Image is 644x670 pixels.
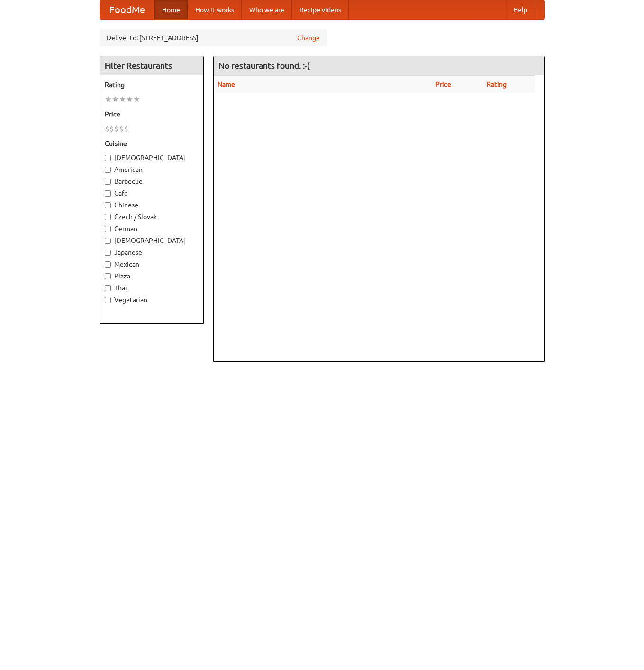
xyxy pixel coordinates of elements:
[114,124,119,134] li: $
[105,259,199,269] label: Mexican
[105,165,199,174] label: American
[100,29,327,46] div: Deliver to: [STREET_ADDRESS]
[112,94,119,105] li: ★
[105,295,199,304] label: Vegetarian
[292,0,349,19] a: Recipe videos
[105,236,199,245] label: [DEMOGRAPHIC_DATA]
[105,250,111,256] input: Japanese
[154,0,188,19] a: Home
[105,226,111,232] input: German
[105,285,111,291] input: Thai
[218,61,310,70] ng-pluralize: No restaurants found. :-(
[105,212,199,222] label: Czech / Slovak
[105,177,199,186] label: Barbecue
[100,56,203,75] h4: Filter Restaurants
[105,214,111,220] input: Czech / Slovak
[105,202,111,208] input: Chinese
[506,0,535,19] a: Help
[105,179,111,185] input: Barbecue
[297,33,320,43] a: Change
[218,80,235,88] a: Name
[105,124,109,134] li: $
[487,80,507,88] a: Rating
[105,94,112,105] li: ★
[105,155,111,161] input: [DEMOGRAPHIC_DATA]
[119,124,124,134] li: $
[188,0,242,19] a: How it works
[119,94,126,105] li: ★
[105,80,199,89] h5: Rating
[105,238,111,244] input: [DEMOGRAPHIC_DATA]
[105,190,111,197] input: Cafe
[105,297,111,303] input: Vegetarian
[105,261,111,268] input: Mexican
[100,0,154,19] a: FoodMe
[105,139,199,148] h5: Cuisine
[133,94,140,105] li: ★
[435,80,451,88] a: Price
[105,271,199,281] label: Pizza
[105,273,111,279] input: Pizza
[105,248,199,257] label: Japanese
[242,0,292,19] a: Who we are
[126,94,133,105] li: ★
[109,124,114,134] li: $
[105,153,199,162] label: [DEMOGRAPHIC_DATA]
[105,109,199,119] h5: Price
[105,167,111,173] input: American
[105,200,199,210] label: Chinese
[124,124,128,134] li: $
[105,188,199,198] label: Cafe
[105,283,199,293] label: Thai
[105,224,199,233] label: German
